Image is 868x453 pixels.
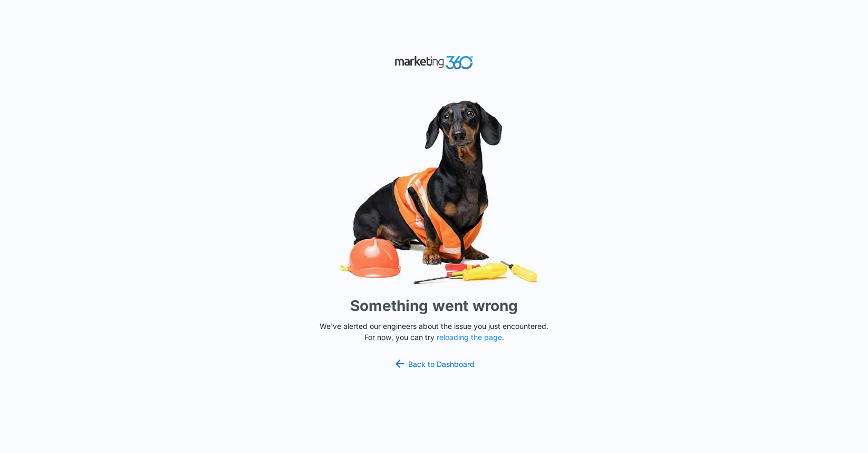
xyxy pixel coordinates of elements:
img: Marketing 360 Logo [394,53,474,72]
img: Sad Dog [276,94,592,291]
h1: Something went wrong [350,295,518,317]
p: We've alerted our engineers about the issue you just encountered. For now, you can try . [315,320,553,343]
button: reloading the page [437,333,502,342]
a: Back to Dashboard [393,357,475,370]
